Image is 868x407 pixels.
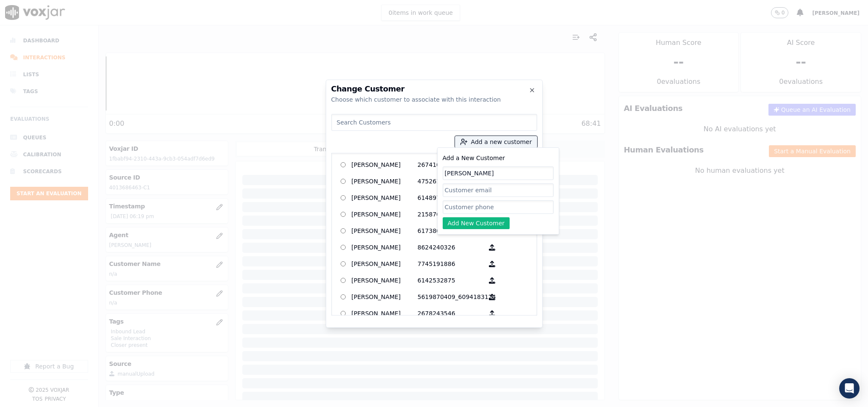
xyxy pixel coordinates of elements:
p: [PERSON_NAME] [352,257,418,271]
p: 4752610421 [418,175,484,188]
p: 6173808758 [418,224,484,238]
p: [PERSON_NAME] [352,158,418,172]
p: [PERSON_NAME] [352,307,418,320]
input: [PERSON_NAME] 2158707614 [341,212,346,217]
input: [PERSON_NAME] 4752610421 [341,179,346,184]
p: [PERSON_NAME] [352,208,418,221]
input: [PERSON_NAME] 5619870409_6094183124 [341,294,346,300]
div: Open Intercom Messenger [839,378,860,399]
p: 2674106790 [418,158,484,172]
div: Choose which customer to associate with this interaction [331,95,537,104]
input: [PERSON_NAME] 2674106790 [341,162,346,168]
p: 6148972013 [418,191,484,205]
input: Search Customers [331,114,537,131]
p: [PERSON_NAME] [352,274,418,287]
button: [PERSON_NAME] 6142532875 [484,274,500,287]
button: Add New Customer [443,217,510,229]
p: 8624240326 [418,241,484,254]
label: Add a New Customer [443,155,505,161]
p: [PERSON_NAME] [352,241,418,254]
button: [PERSON_NAME] 8624240326 [484,241,500,254]
p: [PERSON_NAME] [352,191,418,205]
input: [PERSON_NAME] 7745191886 [341,261,346,267]
input: [PERSON_NAME] 6148972013 [341,195,346,201]
input: [PERSON_NAME] 6142532875 [341,278,346,283]
button: [PERSON_NAME] 2678243546 [484,307,500,320]
p: 6142532875 [418,274,484,287]
p: [PERSON_NAME] [352,291,418,304]
input: [PERSON_NAME] 2678243546 [341,311,346,316]
p: [PERSON_NAME] [352,175,418,188]
button: Add a new customer [455,136,537,148]
button: [PERSON_NAME] 7745191886 [484,257,500,271]
input: [PERSON_NAME] 6173808758 [341,228,346,234]
p: 5619870409_6094183124 [418,291,484,304]
h2: Change Customer [331,85,537,93]
p: 2158707614 [418,208,484,221]
input: Customer email [443,183,554,197]
p: 7745191886 [418,257,484,271]
p: [PERSON_NAME] [352,224,418,238]
input: Customer phone [443,200,554,214]
input: Customer name [443,166,554,180]
input: [PERSON_NAME] 8624240326 [341,245,346,250]
p: 2678243546 [418,307,484,320]
button: [PERSON_NAME] 5619870409_6094183124 [484,291,500,304]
